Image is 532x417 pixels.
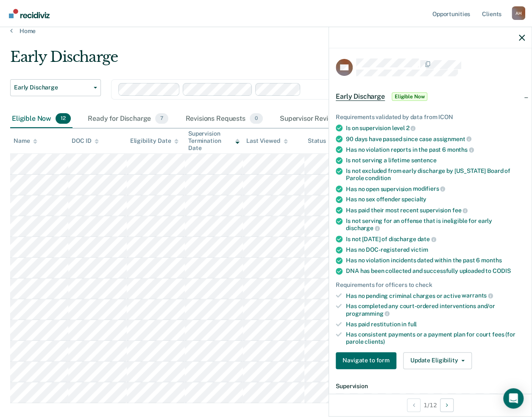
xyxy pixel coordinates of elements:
[130,137,179,145] div: Eligibility Date
[408,321,417,328] span: full
[346,246,525,253] div: Has no DOC-registered
[346,267,525,275] div: DNA has been collected and successfully uploaded to
[155,113,168,124] span: 7
[493,267,510,274] span: CODIS
[346,167,525,182] div: Is not excluded from early discharge by [US_STATE] Board of Parole
[14,84,90,91] span: Early Discharge
[365,338,385,345] span: clients)
[392,92,428,101] span: Eligible Now
[246,137,287,145] div: Last Viewed
[336,114,525,121] div: Requirements validated by data from ICON
[10,48,489,72] div: Early Discharge
[406,125,416,131] span: 2
[329,83,532,110] div: Early DischargeEligible Now
[346,185,525,193] div: Has no open supervision
[10,110,72,128] div: Eligible Now
[346,135,525,143] div: 90 days have passed since case
[407,398,421,412] button: Previous Opportunity
[188,130,240,151] div: Supervision Termination Date
[365,175,391,181] span: condition
[184,110,264,128] div: Revisions Requests
[346,303,525,317] div: Has completed any court-ordered interventions and/or
[329,394,532,416] div: 1 / 12
[346,321,525,328] div: Has paid restitution in
[336,383,525,390] dt: Supervision
[346,217,525,232] div: Is not serving for an offense that is ineligible for early
[9,9,50,18] img: Recidiviz
[503,388,524,409] div: Open Intercom Messenger
[346,196,525,203] div: Has no sex offender
[86,110,170,128] div: Ready for Discharge
[336,352,396,369] button: Navigate to form
[417,236,436,242] span: date
[411,157,436,164] span: sentence
[346,225,380,231] span: discharge
[447,146,474,153] span: months
[14,137,37,145] div: Name
[72,137,99,145] div: DOC ID
[346,157,525,164] div: Is not serving a lifetime
[336,352,400,369] a: Navigate to form link
[433,136,471,142] span: assignment
[346,146,525,153] div: Has no violation reports in the past 6
[10,27,522,35] a: Home
[462,292,493,299] span: warrants
[403,352,472,369] button: Update Eligibility
[401,196,426,203] span: specialty
[346,235,525,243] div: Is not [DATE] of discharge
[440,398,454,412] button: Next Opportunity
[346,292,525,300] div: Has no pending criminal charges or active
[346,124,525,132] div: Is on supervision level
[481,257,501,264] span: months
[346,331,525,345] div: Has consistent payments or a payment plan for court fees (for parole
[411,246,428,253] span: victim
[512,6,525,20] div: A H
[56,113,71,124] span: 12
[336,281,525,289] div: Requirements for officers to check
[250,113,263,124] span: 0
[336,92,385,101] span: Early Discharge
[452,207,468,214] span: fee
[346,257,525,264] div: Has no violation incidents dated within the past 6
[512,6,525,20] button: Profile dropdown button
[278,110,357,128] div: Supervisor Review
[308,137,326,145] div: Status
[413,185,446,192] span: modifiers
[346,206,525,214] div: Has paid their most recent supervision
[346,310,390,317] span: programming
